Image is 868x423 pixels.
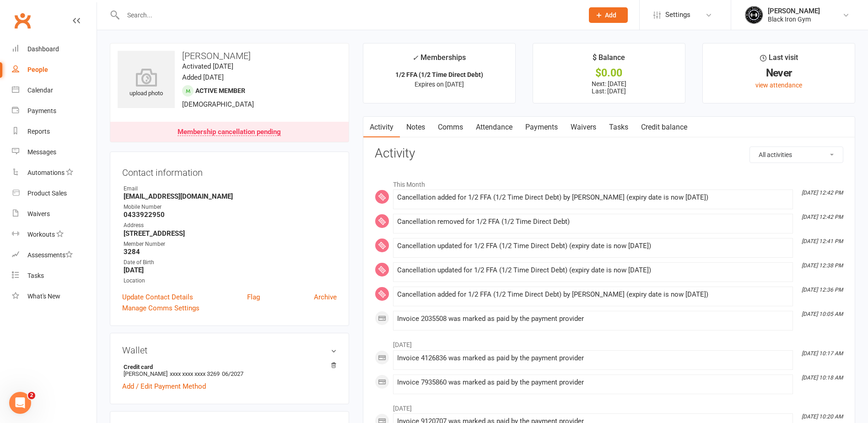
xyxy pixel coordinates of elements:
div: $0.00 [541,68,677,78]
strong: Credit card [124,363,332,370]
a: Waivers [12,204,97,224]
a: Manage Comms Settings [122,303,199,314]
i: [DATE] 12:41 PM [802,238,843,244]
span: [DEMOGRAPHIC_DATA] [182,100,254,108]
iframe: Intercom live chat [9,392,31,414]
div: Invoice 7935860 was marked as paid by the payment provider [397,379,789,386]
a: What's New [12,286,97,307]
span: Expires on [DATE] [415,81,464,88]
div: Invoice 4126836 was marked as paid by the payment provider [397,354,789,362]
a: Clubworx [11,9,34,32]
a: Dashboard [12,39,97,60]
span: 2 [28,392,35,399]
button: Add [589,7,628,23]
span: 06/2027 [222,370,243,377]
span: Settings [665,5,690,25]
div: Location [124,277,337,285]
a: Messages [12,142,97,163]
div: Never [711,68,846,78]
span: xxxx xxxx xxxx 3269 [170,370,220,377]
strong: 1/2 FFA (1/2 Time Direct Debt) [395,71,483,78]
strong: 0433922950 [124,211,337,219]
a: Calendar [12,80,97,101]
a: Comms [431,117,469,138]
li: [PERSON_NAME] [122,362,337,379]
a: Reports [12,121,97,142]
a: Payments [519,117,564,138]
i: [DATE] 12:38 PM [802,262,843,269]
a: Update Contact Details [122,292,193,303]
a: Archive [314,292,337,303]
span: Active member [195,87,245,94]
i: [DATE] 12:42 PM [802,214,843,220]
h3: Activity [375,146,843,161]
i: ✓ [412,54,418,62]
div: Payments [27,107,56,114]
a: Workouts [12,224,97,245]
input: Search... [120,9,577,22]
img: thumb_image1623296242.png [745,6,763,24]
div: Waivers [27,210,50,217]
a: Credit balance [635,117,694,138]
div: Last visit [760,52,798,68]
a: Automations [12,163,97,183]
a: Assessments [12,245,97,266]
i: [DATE] 10:18 AM [802,374,843,381]
div: Cancellation added for 1/2 FFA (1/2 Time Direct Debt) by [PERSON_NAME] (expiry date is now [DATE]) [397,194,789,201]
div: Messages [27,148,56,156]
div: Email [124,184,337,193]
div: Black Iron Gym [768,15,820,23]
div: Invoice 2035508 was marked as paid by the payment provider [397,315,789,323]
a: Flag [247,292,260,303]
a: Waivers [564,117,603,138]
a: Product Sales [12,183,97,204]
div: Memberships [412,52,466,69]
a: Activity [363,117,400,138]
h3: Contact information [122,164,337,178]
a: Tasks [12,266,97,286]
div: [PERSON_NAME] [768,7,820,15]
div: Cancellation added for 1/2 FFA (1/2 Time Direct Debt) by [PERSON_NAME] (expiry date is now [DATE]) [397,291,789,298]
a: People [12,60,97,80]
span: Add [605,11,616,19]
h3: [PERSON_NAME] [118,51,341,61]
div: Address [124,221,337,230]
div: What's New [27,293,60,300]
div: Dashboard [27,45,59,53]
h3: Wallet [122,345,337,355]
div: $ Balance [593,52,625,68]
div: Cancellation updated for 1/2 FFA (1/2 Time Direct Debt) (expiry date is now [DATE]) [397,242,789,250]
a: Tasks [603,117,635,138]
div: Mobile Number [124,203,337,211]
i: [DATE] 10:20 AM [802,413,843,420]
li: This Month [375,175,843,190]
i: [DATE] 12:36 PM [802,287,843,293]
strong: [EMAIL_ADDRESS][DOMAIN_NAME] [124,192,337,201]
div: People [27,66,48,73]
div: Cancellation removed for 1/2 FFA (1/2 Time Direct Debt) [397,218,789,226]
li: [DATE] [375,335,843,350]
a: view attendance [755,81,802,89]
strong: [STREET_ADDRESS] [124,229,337,238]
a: Attendance [469,117,519,138]
div: Reports [27,128,50,135]
div: Tasks [27,272,44,279]
strong: 3284 [124,248,337,256]
div: Date of Birth [124,258,337,267]
div: Automations [27,169,65,176]
div: Cancellation updated for 1/2 FFA (1/2 Time Direct Debt) (expiry date is now [DATE]) [397,266,789,274]
a: Notes [400,117,431,138]
div: Member Number [124,240,337,249]
time: Added [DATE] [182,73,224,81]
i: [DATE] 12:42 PM [802,190,843,196]
div: Assessments [27,251,73,259]
div: Calendar [27,87,53,94]
p: Next: [DATE] Last: [DATE] [541,80,677,95]
a: Add / Edit Payment Method [122,381,206,392]
i: [DATE] 10:17 AM [802,350,843,357]
i: [DATE] 10:05 AM [802,311,843,317]
div: upload photo [118,68,175,98]
strong: [DATE] [124,266,337,274]
div: Membership cancellation pending [178,129,281,136]
a: Payments [12,101,97,121]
